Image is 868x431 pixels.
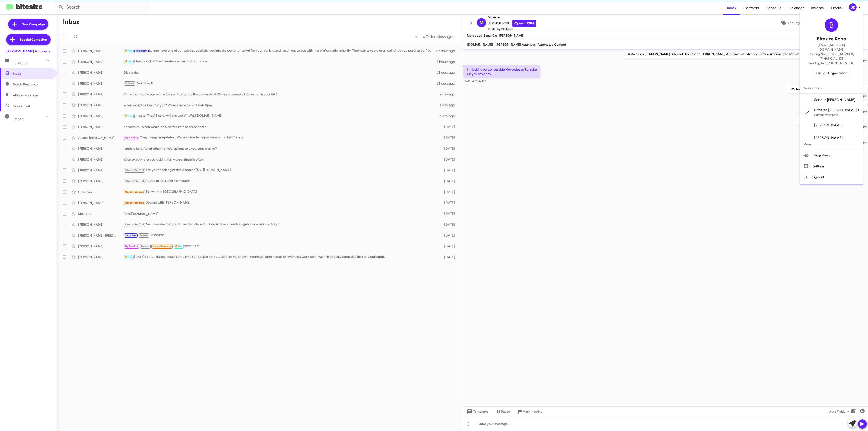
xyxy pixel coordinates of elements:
span: [EMAIL_ADDRESS][DOMAIN_NAME] [805,43,858,52]
span: [PERSON_NAME] [814,136,843,140]
span: Routing No: [PHONE_NUMBER][FINANCIAL_ID] [805,52,858,61]
span: Bitesize Robo [817,36,846,43]
span: Sending No: [PHONE_NUMBER] [808,61,854,65]
span: Workspaces [800,83,863,93]
div: B [825,18,838,32]
button: Change Organization [812,69,851,77]
span: Sender [PERSON_NAME] [814,98,855,102]
button: Settings [800,161,863,172]
span: [PERSON_NAME] [814,123,843,128]
span: More [800,139,863,150]
span: Current Workspace [814,113,838,116]
span: Bitesize [PERSON_NAME]'s [814,108,859,112]
button: Sign out [800,172,863,182]
button: Integrations [800,150,863,161]
span: Change Organization [816,69,847,77]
